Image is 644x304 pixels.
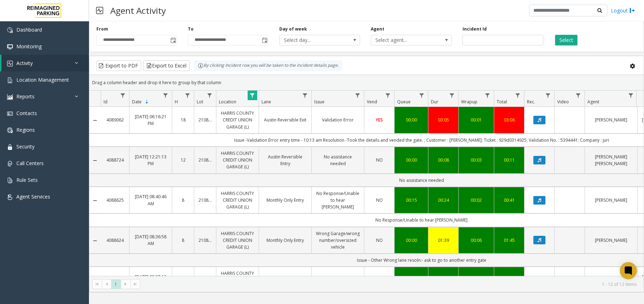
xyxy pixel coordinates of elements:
[498,157,520,163] div: 00:11
[16,43,42,50] span: Monitoring
[463,26,487,32] label: Incident Id
[399,116,424,123] a: 00:00
[263,116,307,123] a: Austin Reversible Exit
[433,197,454,203] a: 00:24
[433,157,454,163] a: 00:08
[463,157,490,163] a: 00:03
[463,116,490,123] div: 00:01
[417,91,427,100] a: Queue Filter Menu
[194,60,342,71] div: By clicking Incident row you will be taken to the incident details page.
[543,91,553,100] a: Rec. Filter Menu
[7,161,13,167] img: 'icon'
[463,237,490,244] div: 00:06
[399,237,424,244] a: 00:00
[118,91,128,100] a: Id Filter Menu
[433,116,454,123] a: 03:05
[316,116,360,123] a: Validation Error
[105,157,125,163] a: 4088724
[16,177,38,183] span: Rule Sets
[219,99,236,105] span: Location
[199,157,212,163] a: 21086900
[176,116,190,123] a: 18
[89,158,101,163] a: Collapse Details
[132,99,142,105] span: Date
[188,26,194,32] label: To
[513,91,523,100] a: Total Filter Menu
[198,63,204,69] img: infoIcon.svg
[626,91,636,100] a: Agent Filter Menu
[574,91,583,100] a: Video Filter Menu
[7,44,13,50] img: 'icon'
[316,230,360,251] a: Wrong Garage/wrong number/oversized vehicle
[589,116,633,123] a: [PERSON_NAME]
[371,35,435,45] span: Select agent...
[7,61,13,66] img: 'icon'
[176,237,190,244] a: 8
[197,99,203,105] span: Lot
[16,76,69,83] span: Location Management
[589,197,633,203] a: [PERSON_NAME]
[7,194,13,200] img: 'icon'
[89,198,101,203] a: Collapse Details
[376,197,383,203] span: NO
[7,77,13,83] img: 'icon'
[279,26,307,32] label: Day of week
[105,116,125,123] a: 4089062
[611,7,635,14] a: Logout
[176,197,190,203] a: 8
[461,99,477,105] span: Wrapup
[199,237,212,244] a: 21086900
[16,160,44,167] span: Call Centers
[16,110,37,116] span: Contacts
[263,237,307,244] a: Monthly Only Entry
[176,157,190,163] a: 12
[221,230,254,251] a: HARRIS COUNTY CREDIT UNION GARAGE (L)
[221,270,254,291] a: HARRIS COUNTY CREDIT UNION GARAGE (L)
[463,197,490,203] div: 00:02
[16,26,42,33] span: Dashboard
[399,157,424,163] div: 00:00
[353,91,363,100] a: Issue Filter Menu
[483,91,492,100] a: Wrapup Filter Menu
[16,143,35,150] span: Security
[134,273,168,287] a: [DATE] 08:37:12 AM
[383,91,393,100] a: Vend Filter Menu
[7,127,13,133] img: 'icon'
[433,237,454,244] a: 01:39
[447,91,457,100] a: Dur Filter Menu
[134,193,168,207] a: [DATE] 08:40:46 AM
[248,91,257,100] a: Location Filter Menu
[629,7,635,14] img: logout
[199,197,212,203] a: 21086900
[557,99,569,105] span: Video
[300,91,310,100] a: Lane Filter Menu
[369,116,390,123] a: YES
[199,116,212,123] a: 21086900
[16,60,33,66] span: Activity
[397,99,411,105] span: Queue
[105,237,125,244] a: 4088624
[316,153,360,167] a: No assistance needed
[1,55,89,71] a: Activity
[431,99,438,105] span: Dur
[89,76,644,89] div: Drag a column header and drop it here to group by that column
[144,281,637,287] kendo-pager-info: 1 - 12 of 12 items
[369,157,390,163] a: NO
[399,197,424,203] a: 00:15
[104,99,107,105] span: Id
[369,237,390,244] a: NO
[498,197,520,203] a: 00:41
[89,91,644,276] div: Data table
[498,237,520,244] a: 01:45
[589,237,633,244] a: [PERSON_NAME]
[263,197,307,203] a: Monthly Only Entry
[96,2,103,19] img: pageIcon
[221,110,254,130] a: HARRIS COUNTY CREDIT UNION GARAGE (L)
[498,116,520,123] a: 03:06
[527,99,535,105] span: Rec.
